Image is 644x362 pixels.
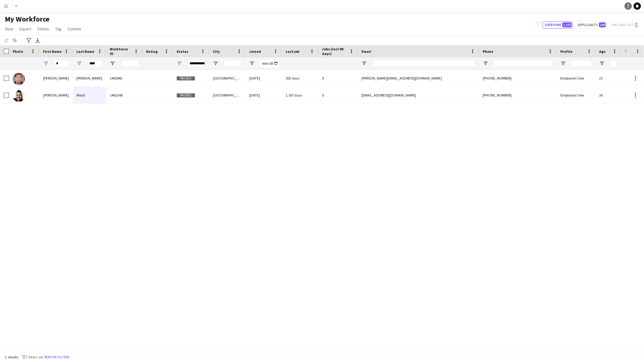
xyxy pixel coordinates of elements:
[213,49,220,54] span: City
[5,26,13,32] span: View
[575,21,607,29] button: Applicants106
[68,26,81,32] span: Comms
[543,21,573,29] button: Everyone1,335
[322,47,347,56] span: Jobs (last 90 days)
[39,70,73,86] div: [PERSON_NAME]
[372,60,475,67] input: Email Filter Input
[5,15,49,24] span: My Workforce
[53,25,64,33] a: Tag
[286,49,299,54] span: Last job
[560,49,572,54] span: Profile
[73,87,106,103] div: Wood
[34,37,41,44] app-action-btn: Export XLSX
[87,60,102,67] input: Last Name Filter Input
[246,70,282,86] div: [DATE]
[318,87,358,103] div: 0
[39,87,73,103] div: [PERSON_NAME]
[110,47,132,56] span: Workforce ID
[76,61,82,66] button: Open Filter Menu
[494,60,553,67] input: Phone Filter Input
[557,70,595,86] div: Employed Crew
[595,87,621,103] div: 36
[483,49,493,54] span: Phone
[249,49,261,54] span: Joined
[146,49,158,54] span: Rating
[176,93,195,98] span: Paused
[37,26,49,32] span: Status
[599,22,606,27] span: 106
[25,37,32,44] app-action-btn: Advanced filters
[358,70,479,86] div: [PERSON_NAME][EMAIL_ADDRESS][DOMAIN_NAME]
[176,76,195,81] span: Paused
[246,87,282,103] div: [DATE]
[562,22,572,27] span: 1,335
[54,60,69,67] input: First Name Filter Input
[282,70,318,86] div: 502 days
[625,49,633,54] span: Tags
[13,49,23,54] span: Photo
[55,26,62,32] span: Tag
[65,25,84,33] a: Comms
[76,49,94,54] span: Last Name
[282,87,318,103] div: 1,167 days
[121,60,139,67] input: Workforce ID Filter Input
[209,87,246,103] div: [GEOGRAPHIC_DATA]
[17,25,34,33] a: Export
[625,61,630,66] button: Open Filter Menu
[213,61,218,66] button: Open Filter Menu
[571,60,592,67] input: Profile Filter Input
[599,61,605,66] button: Open Filter Menu
[43,61,49,66] button: Open Filter Menu
[176,49,188,54] span: Status
[106,70,143,86] div: 1463843
[358,87,479,103] div: [EMAIL_ADDRESS][DOMAIN_NAME]
[249,61,255,66] button: Open Filter Menu
[176,61,182,66] button: Open Filter Menu
[2,25,16,33] a: View
[110,61,115,66] button: Open Filter Menu
[26,355,43,359] span: 3 filters set
[557,87,595,103] div: Employed Crew
[361,61,367,66] button: Open Filter Menu
[43,49,62,54] span: First Name
[209,70,246,86] div: [GEOGRAPHIC_DATA]
[595,70,621,86] div: 21
[479,70,557,86] div: [PHONE_NUMBER]
[560,61,566,66] button: Open Filter Menu
[610,60,617,67] input: Age Filter Input
[73,70,106,86] div: [PERSON_NAME]
[224,60,242,67] input: City Filter Input
[35,25,52,33] a: Status
[19,26,31,32] span: Export
[479,87,557,103] div: [PHONE_NUMBER]
[318,70,358,86] div: 0
[13,90,25,102] img: James Wood
[361,49,371,54] span: Email
[106,87,143,103] div: 1463248
[483,61,488,66] button: Open Filter Menu
[13,73,25,85] img: James Hopwood
[599,49,605,54] span: Age
[43,354,71,360] button: Remove filters
[260,60,278,67] input: Joined Filter Input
